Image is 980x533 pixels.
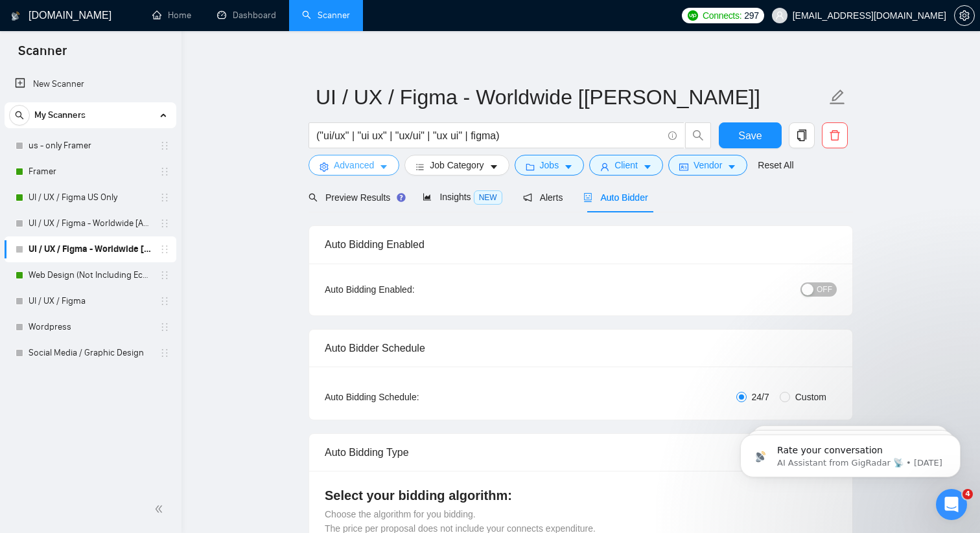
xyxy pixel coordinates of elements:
a: UI / UX / Figma [29,288,152,314]
span: Advanced [334,158,374,172]
div: Tooltip anchor [395,192,407,203]
a: Framer [29,159,152,185]
li: New Scanner [5,71,176,97]
span: Connects: [703,8,741,23]
span: OFF [817,282,832,297]
span: search [309,193,318,202]
button: userClientcaret-down [589,155,663,176]
span: setting [320,162,329,172]
li: My Scanners [5,102,176,366]
img: logo [11,6,20,27]
span: holder [159,322,170,332]
span: Vendor [694,158,722,172]
a: UI / UX / Figma - Worldwide [[PERSON_NAME]] [29,236,152,262]
span: Scanner [8,41,77,69]
span: My Scanners [34,102,86,128]
a: dashboardDashboard [217,10,276,21]
span: caret-down [564,162,573,172]
span: 24/7 [747,390,775,404]
div: Auto Bidder Schedule [325,330,837,367]
span: Custom [790,390,832,404]
span: caret-down [489,162,498,172]
a: Social Media / Graphic Design [29,340,152,366]
h4: Select your bidding algorithm: [325,486,837,505]
a: New Scanner [15,71,166,97]
div: Auto Bidding Schedule: [325,390,495,404]
span: Client [614,158,638,172]
a: setting [954,10,975,21]
span: edit [829,89,846,106]
span: copy [789,130,814,141]
a: us - only Framer [29,133,152,159]
a: Reset All [758,158,793,172]
span: 4 [962,489,973,499]
iframe: Intercom notifications message [721,407,980,498]
span: Jobs [540,158,559,172]
span: info-circle [668,131,677,140]
span: area-chart [423,192,432,201]
span: setting [955,10,974,21]
iframe: Intercom live chat [936,489,967,520]
img: upwork-logo.png [688,10,698,21]
input: Scanner name... [316,81,826,113]
span: holder [159,141,170,151]
span: holder [159,296,170,306]
a: UI / UX / Figma - Worldwide [Anya] [29,210,152,236]
span: double-left [154,503,167,516]
div: Auto Bidding Enabled: [325,282,495,297]
span: NEW [474,190,502,205]
button: delete [822,122,848,148]
button: search [9,105,30,126]
button: folderJobscaret-down [515,155,585,176]
button: search [685,122,711,148]
span: Insights [423,192,502,202]
span: holder [159,166,170,177]
span: holder [159,218,170,229]
span: holder [159,270,170,280]
span: robot [583,193,592,202]
span: 297 [744,8,758,23]
a: Wordpress [29,314,152,340]
span: bars [415,162,425,172]
span: caret-down [379,162,388,172]
a: Web Design (Not Including Ecommerce / Shopify) [29,262,152,288]
input: Search Freelance Jobs... [316,128,662,144]
span: Auto Bidder [583,192,647,203]
span: idcard [679,162,688,172]
span: Save [738,128,762,144]
div: Auto Bidding Type [325,434,837,471]
span: Job Category [430,158,484,172]
button: settingAdvancedcaret-down [309,155,399,176]
span: Alerts [523,192,563,203]
span: folder [526,162,535,172]
span: holder [159,348,170,358]
button: Save [719,122,782,148]
span: user [600,162,609,172]
span: delete [822,130,847,141]
span: caret-down [643,162,652,172]
a: UI / UX / Figma US Only [29,185,152,210]
span: notification [523,193,532,202]
button: setting [954,5,975,26]
a: homeHome [152,10,191,21]
button: barsJob Categorycaret-down [404,155,509,176]
span: holder [159,244,170,255]
span: search [686,130,710,141]
div: Auto Bidding Enabled [325,226,837,263]
span: Preview Results [309,192,402,203]
span: search [10,111,29,120]
span: user [775,11,784,20]
a: searchScanner [302,10,350,21]
button: copy [789,122,815,148]
button: idcardVendorcaret-down [668,155,747,176]
span: caret-down [727,162,736,172]
span: holder [159,192,170,203]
